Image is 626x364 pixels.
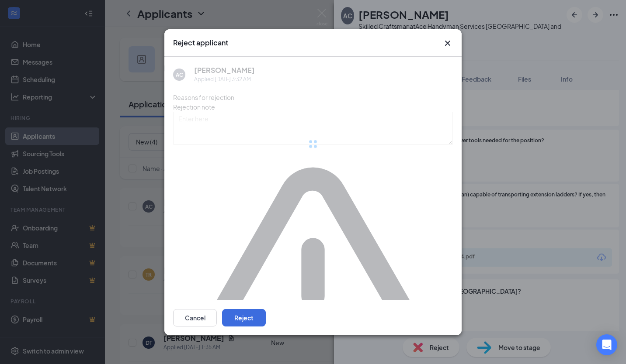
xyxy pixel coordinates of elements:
div: Open Intercom Messenger [596,334,617,355]
button: Reject [222,309,266,326]
h3: Reject applicant [173,38,228,48]
svg: Cross [442,38,453,48]
button: Close [442,38,453,48]
button: Cancel [173,309,217,326]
